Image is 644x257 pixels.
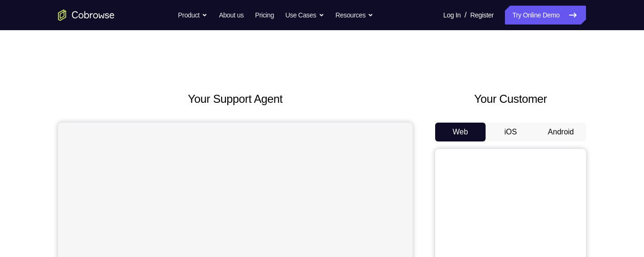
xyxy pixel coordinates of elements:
span: / [464,9,466,21]
a: About us [219,6,243,25]
button: Use Cases [285,6,324,25]
button: iOS [486,123,536,141]
a: Pricing [255,6,274,25]
h2: Your Support Agent [58,91,413,108]
h2: Your Customer [435,91,586,108]
a: Log In [443,6,461,25]
a: Go to the home page [58,9,115,21]
a: Register [471,6,494,25]
button: Android [536,123,586,141]
button: Product [178,6,208,25]
button: Web [435,123,486,141]
a: Try Online Demo [505,6,586,25]
button: Resources [336,6,374,25]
